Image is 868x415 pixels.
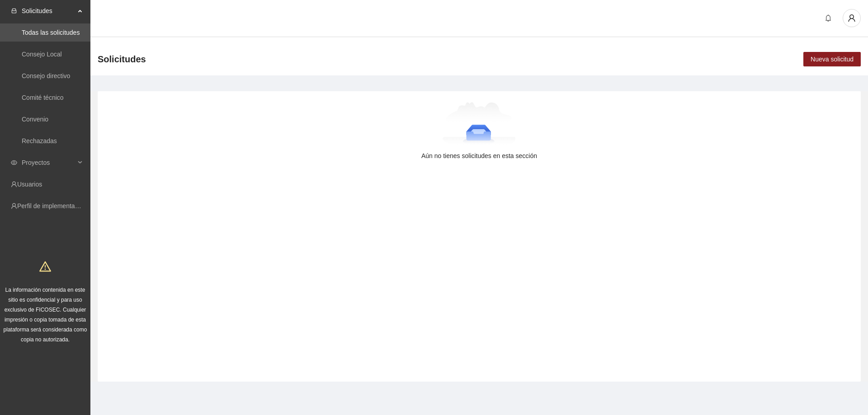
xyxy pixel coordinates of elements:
[17,202,88,210] a: Perfil de implementadora
[39,261,51,272] span: warning
[843,14,860,22] span: user
[22,116,48,123] a: Convenio
[22,51,62,58] a: Consejo Local
[821,14,835,22] span: bell
[22,29,80,36] a: Todas las solicitudes
[821,11,835,25] button: bell
[22,154,75,172] span: Proyectos
[4,287,87,343] span: La información contenida en este sitio es confidencial y para uso exclusivo de FICOSEC. Cualquier...
[22,94,64,101] a: Comité técnico
[843,9,861,27] button: user
[811,54,854,64] span: Nueva solicitud
[22,72,70,79] a: Consejo directivo
[98,52,146,66] span: Solicitudes
[112,151,846,161] div: Aún no tienes solicitudes en esta sección
[803,52,861,66] button: Nueva solicitud
[443,102,516,147] img: Aún no tienes solicitudes en esta sección
[22,137,57,145] a: Rechazadas
[17,181,42,188] a: Usuarios
[11,8,17,14] span: inbox
[22,2,75,20] span: Solicitudes
[11,159,17,166] span: eye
